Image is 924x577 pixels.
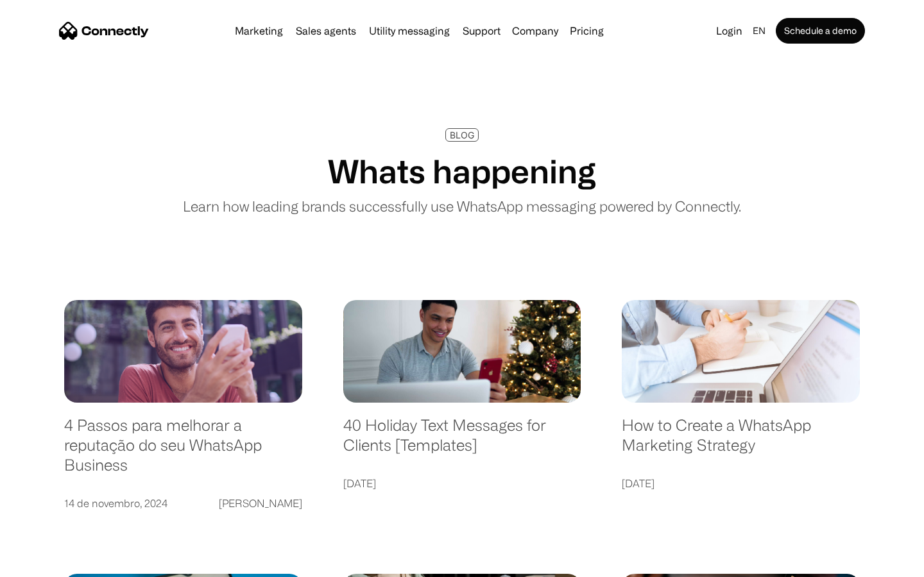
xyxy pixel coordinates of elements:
p: Learn how leading brands successfully use WhatsApp messaging powered by Connectly. [183,196,741,217]
div: [DATE] [622,474,654,492]
div: [PERSON_NAME] [219,494,302,512]
a: Support [458,26,506,36]
a: Pricing [565,26,609,36]
div: 14 de novembro, 2024 [64,494,167,512]
a: 40 Holiday Text Messages for Clients [Templates] [343,415,581,467]
a: Utility messaging [364,26,455,36]
h1: Whats happening [328,152,596,190]
div: en [753,22,766,40]
a: Marketing [230,26,288,36]
div: [DATE] [343,474,376,492]
ul: Language list [26,555,77,573]
div: Company [512,22,558,40]
a: Sales agents [291,26,361,36]
a: How to Create a WhatsApp Marketing Strategy [622,415,860,467]
a: Schedule a demo [776,18,865,44]
a: 4 Passos para melhorar a reputação do seu WhatsApp Business [64,415,302,487]
a: Login [711,22,748,40]
div: BLOG [450,130,474,140]
aside: Language selected: English [13,555,77,573]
